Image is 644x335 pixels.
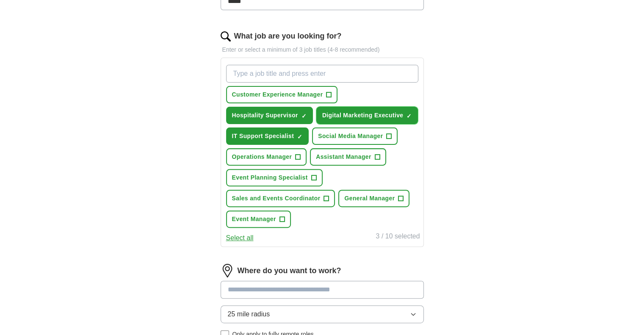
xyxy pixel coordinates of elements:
label: What job are you looking for? [234,30,342,42]
span: Assistant Manager [316,152,371,161]
div: 3 / 10 selected [376,231,420,243]
span: Event Manager [232,215,276,224]
span: Customer Experience Manager [232,90,323,99]
span: ✓ [297,133,302,140]
button: Sales and Events Coordinator [226,190,335,207]
span: Hospitality Supervisor [232,111,298,120]
span: Social Media Manager [318,132,383,141]
span: Digital Marketing Executive [322,111,404,120]
button: IT Support Specialist✓ [226,127,309,145]
input: Type a job title and press enter [226,65,418,83]
button: Event Planning Specialist [226,169,323,186]
img: search.png [221,31,231,42]
button: General Manager [338,190,409,207]
span: IT Support Specialist [232,132,294,141]
button: Social Media Manager [312,127,398,145]
button: Event Manager [226,210,291,228]
button: 25 mile radius [221,305,424,323]
span: General Manager [344,194,395,203]
button: Hospitality Supervisor✓ [226,107,313,124]
button: Digital Marketing Executive✓ [316,107,418,124]
span: Sales and Events Coordinator [232,194,321,203]
span: ✓ [301,113,307,119]
span: 25 mile radius [228,309,270,319]
label: Where do you want to work? [238,265,341,277]
p: Enter or select a minimum of 3 job titles (4-8 recommended) [221,45,424,54]
button: Operations Manager [226,148,307,166]
span: Operations Manager [232,152,292,161]
img: location.png [221,264,234,277]
span: Event Planning Specialist [232,173,308,182]
span: ✓ [406,113,412,119]
button: Assistant Manager [310,148,386,166]
button: Customer Experience Manager [226,86,338,103]
button: Select all [226,233,254,243]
